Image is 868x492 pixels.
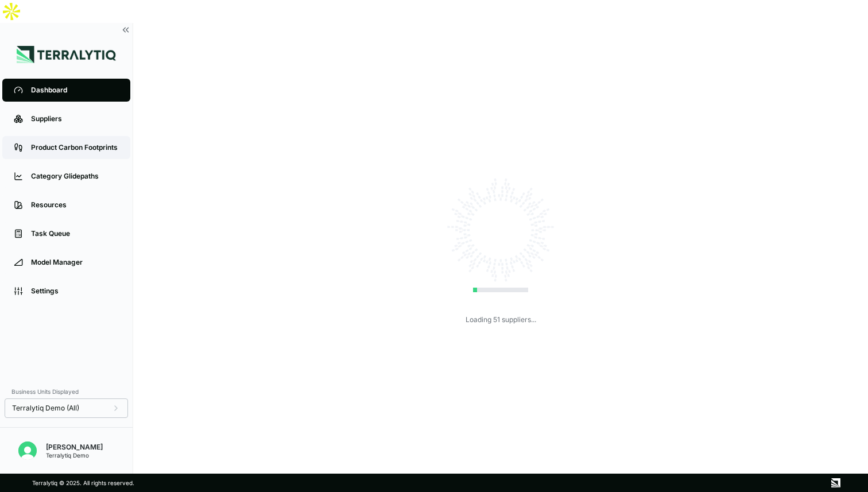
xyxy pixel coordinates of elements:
img: Loading [443,173,558,288]
div: Product Carbon Footprints [31,143,119,152]
img: Alex Pfeiffer [18,441,37,460]
div: Suppliers [31,114,119,123]
div: Loading 51 suppliers... [466,315,536,324]
div: [PERSON_NAME] [46,443,103,452]
div: Terralytiq Demo [46,452,103,459]
div: Model Manager [31,258,119,267]
button: Open user button [14,437,41,464]
span: Terralytiq Demo (All) [12,404,79,413]
div: Category Glidepaths [31,172,119,181]
div: Business Units Displayed [5,385,128,398]
div: Settings [31,286,119,296]
div: Dashboard [31,86,119,95]
img: Logo [17,46,116,63]
div: Resources [31,200,119,210]
div: Task Queue [31,229,119,238]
